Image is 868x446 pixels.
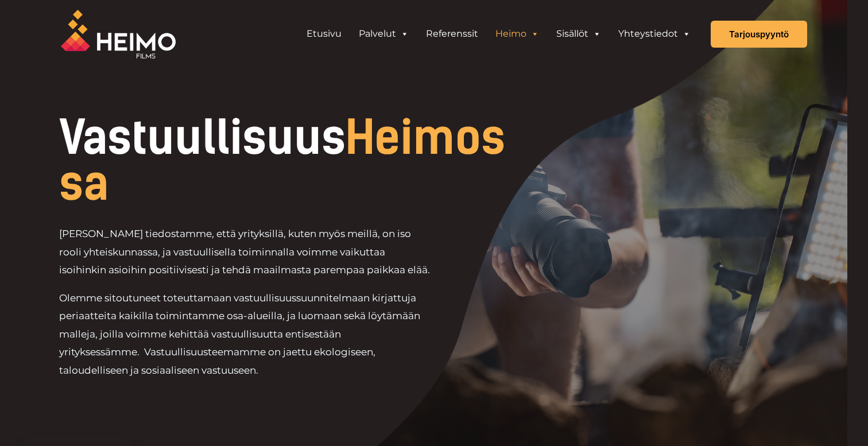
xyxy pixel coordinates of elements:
[298,22,350,45] a: Etusivu
[417,22,487,45] a: Referenssit
[59,115,512,207] h1: Vastuullisuus
[59,225,434,280] p: [PERSON_NAME] tiedostamme, että yrityksillä, kuten myös meillä, on iso rooli yhteiskunnassa, ja v...
[711,21,807,48] a: Tarjouspyyntö
[548,22,610,45] a: Sisällöt
[292,22,705,45] aside: Header Widget 1
[350,22,417,45] a: Palvelut
[61,10,176,59] img: Heimo Filmsin logo
[610,22,699,45] a: Yhteystiedot
[59,289,434,380] p: Olemme sitoutuneet toteuttamaan vastuullisuussuunnitelmaan kirjattuja periaatteita kaikilla toimi...
[487,22,548,45] a: Heimo
[59,110,505,211] span: Heimossa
